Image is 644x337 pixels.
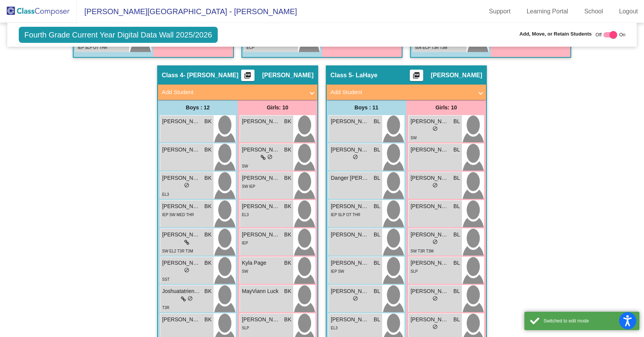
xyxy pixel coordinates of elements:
[204,259,212,267] span: BK
[578,5,609,18] a: School
[374,174,380,182] span: BL
[331,146,369,154] span: [PERSON_NAME]
[613,5,644,18] a: Logout
[432,126,438,131] span: do_not_disturb_alt
[453,287,460,295] span: BL
[431,72,482,79] span: [PERSON_NAME]
[331,174,369,182] span: Danger [PERSON_NAME]
[242,241,248,245] span: IEP
[330,88,473,97] mat-panel-title: Add Student
[243,72,252,82] mat-icon: picture_as_pdf
[411,202,449,210] span: [PERSON_NAME]
[242,164,248,168] span: SW
[187,296,193,301] span: do_not_disturb_alt
[238,100,317,115] div: Girls: 10
[242,184,255,189] span: SW IEP
[330,72,352,79] span: Class 5
[262,72,314,79] span: [PERSON_NAME]
[19,27,218,43] span: Fourth Grade Current Year Digital Data Wall 2025/2026
[374,202,380,210] span: BL
[162,72,183,79] span: Class 4
[453,174,460,182] span: BL
[162,231,200,239] span: [PERSON_NAME]
[242,146,280,154] span: [PERSON_NAME]
[183,72,238,79] span: - [PERSON_NAME]
[521,5,575,18] a: Learning Portal
[453,316,460,324] span: BL
[158,100,238,115] div: Boys : 12
[184,267,189,273] span: do_not_disturb_alt
[411,117,449,125] span: [PERSON_NAME]
[242,326,249,330] span: SLP
[353,296,358,301] span: do_not_disturb_alt
[411,146,449,154] span: [PERSON_NAME]
[162,213,194,217] span: IEP SW MED THR
[353,154,358,160] span: do_not_disturb_alt
[158,85,317,100] mat-expansion-panel-header: Add Student
[411,259,449,267] span: [PERSON_NAME]
[284,117,291,125] span: BK
[284,146,291,154] span: BK
[204,117,212,125] span: BK
[284,259,291,267] span: BK
[453,202,460,210] span: BL
[242,213,249,217] span: EL3
[284,316,291,324] span: BK
[453,259,460,267] span: BL
[374,231,380,239] span: BL
[284,202,291,210] span: BK
[411,287,449,295] span: [PERSON_NAME]
[327,85,486,100] mat-expansion-panel-header: Add Student
[284,287,291,295] span: BK
[432,296,438,301] span: do_not_disturb_alt
[596,31,602,38] span: Off
[331,326,338,330] span: EL3
[204,231,212,239] span: BK
[544,317,634,324] div: Switched to edit mode
[162,146,200,154] span: [PERSON_NAME]
[242,202,280,210] span: [PERSON_NAME]
[242,287,280,295] span: MayViann Luck
[204,287,212,295] span: BK
[162,117,200,125] span: [PERSON_NAME]
[267,154,273,160] span: do_not_disturb_alt
[162,316,200,324] span: [PERSON_NAME]
[374,117,380,125] span: BL
[410,70,423,81] button: Print Students Details
[374,259,380,267] span: BL
[374,287,380,295] span: BL
[162,287,200,295] span: Joshuatatrien Tomisian
[331,316,369,324] span: [PERSON_NAME]
[242,174,280,182] span: [PERSON_NAME]
[284,174,291,182] span: BK
[453,231,460,239] span: BL
[432,324,438,329] span: do_not_disturb_alt
[162,192,169,197] span: EL3
[204,316,212,324] span: BK
[241,70,255,81] button: Print Students Details
[331,213,360,217] span: IEP SLP OT THR
[162,88,304,97] mat-panel-title: Add Student
[331,287,369,295] span: [PERSON_NAME]
[432,239,438,244] span: do_not_disturb_alt
[242,269,248,274] span: SW
[162,202,200,210] span: [PERSON_NAME]
[411,249,434,253] span: SW T3R T3M
[411,136,417,140] span: SW
[483,5,517,18] a: Support
[331,269,344,274] span: IEP SW
[619,31,625,38] span: On
[204,146,212,154] span: BK
[374,316,380,324] span: BL
[284,231,291,239] span: BK
[162,174,200,182] span: [PERSON_NAME]
[374,146,380,154] span: BL
[162,306,169,310] span: T3R
[162,259,200,267] span: [PERSON_NAME]
[184,182,189,188] span: do_not_disturb_alt
[162,249,193,253] span: SW EL2 T3R T3M
[242,117,280,125] span: [PERSON_NAME]
[204,174,212,182] span: BK
[242,231,280,239] span: [PERSON_NAME]
[331,231,369,239] span: [PERSON_NAME]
